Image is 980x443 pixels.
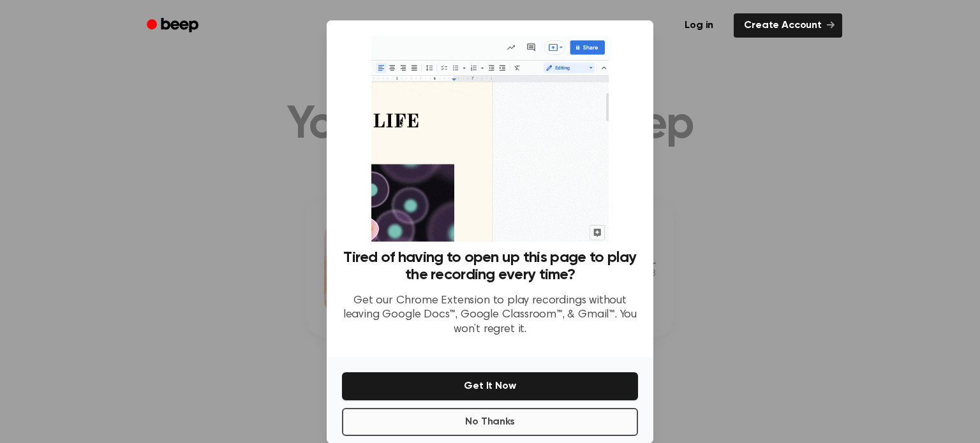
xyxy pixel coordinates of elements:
[342,294,638,337] p: Get our Chrome Extension to play recordings without leaving Google Docs™, Google Classroom™, & Gm...
[672,11,726,40] a: Log in
[371,36,608,242] img: Beep extension in action
[342,249,638,284] h3: Tired of having to open up this page to play the recording every time?
[138,13,210,38] a: Beep
[342,372,638,400] button: Get It Now
[734,13,842,38] a: Create Account
[342,408,638,436] button: No Thanks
